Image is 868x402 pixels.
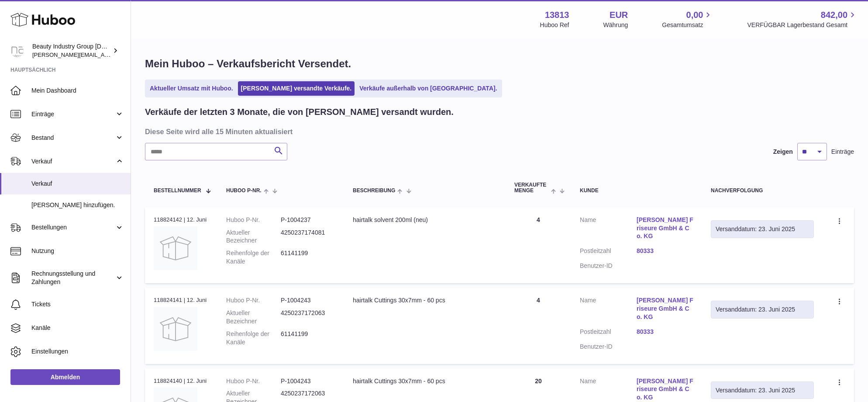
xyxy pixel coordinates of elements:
span: 0,00 [686,9,703,21]
div: Kunde [580,188,693,194]
div: Versanddatum: 23. Juni 2025 [716,305,809,314]
span: Verkauf [31,157,115,166]
div: Huboo Ref [540,21,569,29]
dd: P-1004237 [281,216,335,224]
span: Bestellungen [31,223,115,232]
img: no-photo.jpg [154,307,197,351]
dt: Aktueller Bezeichner [226,309,281,326]
dd: 61141199 [281,330,335,347]
span: [PERSON_NAME] hinzufügen. [31,201,124,209]
dt: Name [580,216,637,243]
h3: Diese Seite wird alle 15 Minuten aktualisiert [145,127,852,136]
dd: 4250237174081 [281,229,335,245]
h2: Verkäufe der letzten 3 Monate, die von [PERSON_NAME] versandt wurden. [145,106,454,118]
span: Einstellungen [31,347,124,356]
dd: 61141199 [281,249,335,266]
span: Beschreibung [353,188,395,194]
label: Zeigen [773,148,793,156]
h1: Mein Huboo – Verkaufsbericht Versendet. [145,57,854,71]
dt: Reihenfolge der Kanäle [226,330,281,347]
a: 0,00 Gesamtumsatz [662,9,713,29]
div: 118824142 | 12. Juni [154,216,209,224]
div: Beauty Industry Group [DOMAIN_NAME] [32,42,111,59]
dt: Aktueller Bezeichner [226,229,281,245]
a: [PERSON_NAME] Friseure GmbH & Co. KG [637,216,693,241]
a: Abmelden [10,369,120,385]
dt: Name [580,296,637,323]
div: Versanddatum: 23. Juni 2025 [716,225,809,233]
a: Verkäufe außerhalb von [GEOGRAPHIC_DATA]. [356,81,500,96]
div: hairtalk Cuttings 30x7mm - 60 pcs [353,296,497,305]
a: Aktueller Umsatz mit Huboo. [147,81,236,96]
a: [PERSON_NAME] Friseure GmbH & Co. KG [637,377,693,402]
span: Einträge [31,110,115,118]
span: Mein Dashboard [31,87,124,95]
img: kellie.nash@beautyworks.co.uk [10,44,24,57]
a: 842,00 VERFÜGBAR Lagerbestand Gesamt [747,9,858,29]
dt: Benutzer-ID [580,262,637,270]
a: 80333 [637,328,693,336]
span: Einträge [831,148,854,156]
span: Nutzung [31,247,124,255]
strong: EUR [610,9,628,21]
dt: Benutzer-ID [580,343,637,351]
div: 118824140 | 12. Juni [154,377,209,385]
strong: 13813 [545,9,569,21]
span: Bestellnummer [154,188,201,194]
dd: P-1004243 [281,296,335,305]
span: Tickets [31,300,124,308]
td: 4 [506,288,571,364]
div: hairtalk Cuttings 30x7mm - 60 pcs [353,377,497,385]
dt: Postleitzahl [580,247,637,257]
span: Gesamtumsatz [662,21,713,29]
a: [PERSON_NAME] Friseure GmbH & Co. KG [637,296,693,321]
div: Versanddatum: 23. Juni 2025 [716,386,809,395]
span: [PERSON_NAME][EMAIL_ADDRESS][PERSON_NAME][DOMAIN_NAME] [32,51,222,58]
a: [PERSON_NAME] versandte Verkäufe. [238,81,355,96]
img: no-photo.jpg [154,226,197,270]
a: 80333 [637,247,693,255]
span: Verkauf [31,180,124,188]
dd: P-1004243 [281,377,335,385]
span: VERFÜGBAR Lagerbestand Gesamt [747,21,858,29]
span: Kanäle [31,324,124,332]
span: Bestand [31,134,115,142]
div: Währung [603,21,628,29]
dd: 4250237172063 [281,309,335,326]
dt: Huboo P-Nr. [226,216,281,224]
span: Rechnungsstellung und Zahlungen [31,270,115,286]
dt: Postleitzahl [580,328,637,338]
span: Verkaufte Menge [514,182,549,194]
div: hairtalk solvent 200ml (neu) [353,216,497,224]
span: Huboo P-Nr. [226,188,262,194]
dt: Huboo P-Nr. [226,296,281,305]
div: Nachverfolgung [711,188,814,194]
dt: Reihenfolge der Kanäle [226,249,281,266]
dt: Huboo P-Nr. [226,377,281,385]
span: 842,00 [821,9,847,21]
td: 4 [506,207,571,283]
div: 118824141 | 12. Juni [154,296,209,304]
